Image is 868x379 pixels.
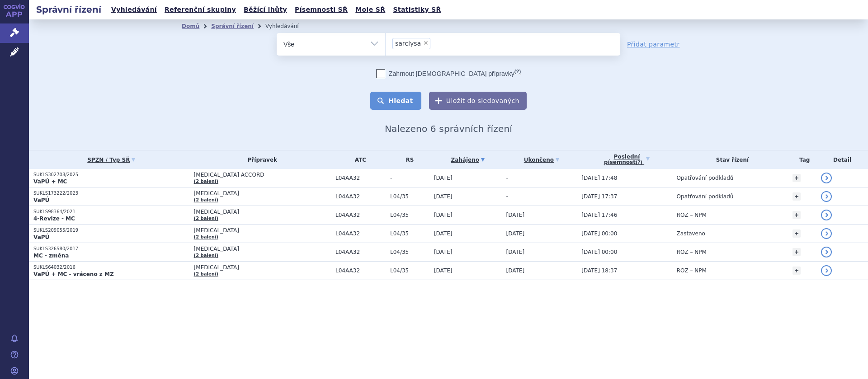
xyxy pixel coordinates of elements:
span: Opatřování podkladů [677,193,734,200]
a: Domů [182,23,199,29]
span: L04AA32 [335,230,386,237]
a: (2 balení) [194,197,218,202]
th: Stav řízení [672,150,788,169]
th: Detail [816,150,868,169]
a: + [793,267,801,275]
p: SUKLS64032/2016 [33,264,189,271]
span: [DATE] [434,175,453,181]
span: L04AA32 [335,175,386,181]
button: Uložit do sledovaných [429,92,527,110]
a: detail [821,210,832,220]
abbr: (?) [636,160,642,165]
a: detail [821,247,832,257]
p: SUKLS209055/2019 [33,227,189,234]
strong: VaPÚ [33,234,49,240]
span: [DATE] [506,230,525,237]
a: detail [821,265,832,276]
span: [MEDICAL_DATA] [194,190,331,197]
a: SPZN / Typ SŘ [33,154,189,166]
a: Zahájeno [434,154,502,166]
span: - [506,175,508,181]
span: [DATE] 00:00 [581,230,617,237]
p: SUKLS326580/2017 [33,246,189,252]
span: [DATE] 17:46 [581,212,617,218]
strong: VaPÚ + MC [33,178,67,185]
strong: VaPÚ + MC - vráceno z MZ [33,271,114,277]
p: SUKLS98364/2021 [33,209,189,215]
abbr: (?) [514,69,521,75]
span: ROZ – NPM [677,249,707,255]
span: L04/35 [390,249,429,255]
span: × [423,40,429,46]
p: SUKLS173222/2023 [33,190,189,197]
th: Tag [788,150,816,169]
label: Zahrnout [DEMOGRAPHIC_DATA] přípravky [376,69,521,78]
span: L04AA32 [335,267,386,274]
a: + [793,174,801,182]
p: SUKLS302708/2025 [33,172,189,178]
a: (2 balení) [194,179,218,184]
a: Moje SŘ [353,4,388,16]
a: + [793,229,801,238]
a: + [793,211,801,219]
span: L04/35 [390,230,429,237]
span: Nalezeno 6 správních řízení [385,123,512,134]
span: L04AA32 [335,249,386,255]
a: Správní řízení [211,23,254,29]
a: Běžící lhůty [241,4,290,16]
span: sarclysa [395,40,421,47]
a: Ukončeno [506,154,577,166]
a: + [793,248,801,256]
button: Hledat [370,92,421,110]
a: + [793,192,801,201]
span: [DATE] 17:48 [581,175,617,181]
th: Přípravek [189,150,331,169]
a: Statistiky SŘ [390,4,443,16]
span: ROZ – NPM [677,267,707,274]
span: [DATE] [434,249,453,255]
span: [DATE] [506,212,525,218]
span: [DATE] [434,230,453,237]
span: [DATE] 17:37 [581,193,617,200]
span: ROZ – NPM [677,212,707,218]
th: RS [386,150,429,169]
span: [MEDICAL_DATA] ACCORD [194,172,331,178]
span: L04/35 [390,212,429,218]
a: (2 balení) [194,234,218,239]
span: [MEDICAL_DATA] [194,227,331,234]
span: [DATE] [434,193,453,200]
li: Vyhledávání [265,19,311,33]
a: detail [821,191,832,202]
span: [DATE] 00:00 [581,249,617,255]
a: (2 balení) [194,216,218,221]
a: Vyhledávání [108,4,160,16]
span: [DATE] [506,249,525,255]
a: Poslednípísemnost(?) [581,150,672,169]
span: [DATE] [506,267,525,274]
span: L04/35 [390,267,429,274]
span: L04AA32 [335,193,386,200]
a: Přidat parametr [627,40,680,49]
span: L04/35 [390,193,429,200]
a: Referenční skupiny [162,4,239,16]
a: Písemnosti SŘ [292,4,350,16]
h2: Správní řízení [29,3,108,16]
a: (2 balení) [194,271,218,276]
span: [DATE] 18:37 [581,267,617,274]
span: L04AA32 [335,212,386,218]
span: [DATE] [434,212,453,218]
span: Zastaveno [677,230,705,237]
span: [MEDICAL_DATA] [194,209,331,215]
span: [MEDICAL_DATA] [194,246,331,252]
span: [MEDICAL_DATA] [194,264,331,271]
a: (2 balení) [194,253,218,258]
span: - [390,175,429,181]
strong: MC - změna [33,253,69,259]
span: - [506,193,508,200]
span: [DATE] [434,267,453,274]
input: sarclysa [433,37,476,49]
strong: 4-Revize - MC [33,215,75,222]
strong: VaPÚ [33,197,49,203]
th: ATC [331,150,386,169]
a: detail [821,173,832,183]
